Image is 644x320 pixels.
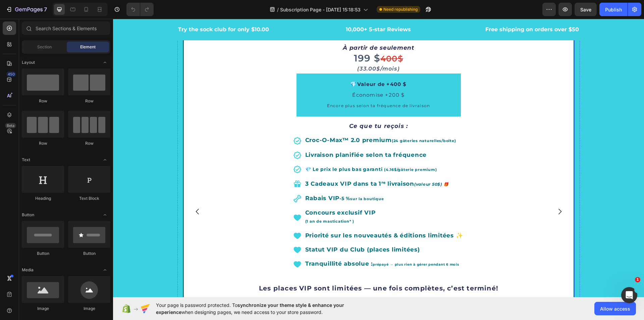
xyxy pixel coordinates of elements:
iframe: Design area [113,19,644,297]
input: Search Sections & Elements [22,21,110,35]
button: Carousel Next Arrow [437,183,456,202]
div: Row [68,98,110,104]
span: / [277,6,279,13]
span: -5 % [226,177,237,183]
p: Concours exclusif VIP [192,190,350,207]
p: Priorité sur les nouveautés & éditions limitées ✨ [192,213,350,221]
span: 1 [635,277,640,282]
div: Heading [22,195,64,201]
span: Toggle open [100,265,110,275]
span: synchronize your theme style & enhance your experience [156,302,344,315]
div: Row [22,140,64,146]
p: Rabais VIP [192,176,350,184]
div: Text Block [68,195,110,201]
p: 7 [44,5,47,13]
span: 💎 [237,62,293,68]
p: Les places VIP sont limitées — une fois complètes, c’est terminé! [77,266,454,274]
p: Livraison planifiée selon ta fréquence [192,132,350,140]
span: Toggle open [100,154,110,165]
div: Publish [605,6,622,13]
p: Tranquillité absolue : [192,241,350,250]
div: Beta [5,123,16,128]
i: Ce que tu reçois : [236,104,295,110]
iframe: Intercom live chat [621,287,637,303]
s: 400$ [267,35,290,45]
strong: Valeur de +400 $ [244,62,294,68]
span: sur la boutique [237,178,271,182]
span: 💎 Le prix le plus bas garanti [192,147,270,153]
span: (24 gâteries naturelles/boîte) [279,120,343,124]
div: 450 [6,72,16,77]
button: Publish [599,3,628,16]
p: Croc-O-Max™ 2.0 premium [192,118,350,126]
button: 7 [3,3,50,16]
span: Économise +200 $ [239,73,291,79]
span: Toggle open [100,210,110,220]
span: prépayé → plus rien à gérer pendant 6 mois [260,243,346,248]
span: Toggle open [100,57,110,68]
div: Image [68,306,110,312]
span: Element [80,44,96,50]
button: Allow access [594,302,636,315]
p: 3 Cadeaux VIP dans ta 1ʳᵉ livraison [192,161,350,170]
p: Statut VIP du Club (places limitées) [192,227,350,235]
span: Save [580,7,591,12]
span: Your page is password protected. To when designing pages, we need access to your store password. [156,302,370,316]
i: (33.00$/mois) [244,47,287,53]
div: Button [22,250,64,257]
span: Button [22,212,34,218]
div: Image [22,306,64,312]
i: (valeur 50$) 🎁 [301,163,336,168]
span: (1 an de mastication* ) [192,200,241,205]
span: Encore plus selon ta fréquence de livraison [214,84,317,89]
span: Subscription Page - [DATE] 15:18:53 [280,6,361,13]
span: Media [22,267,34,273]
div: Button [68,250,110,257]
span: (4.16$/gâterie premium) [271,148,324,153]
span: Allow access [600,305,630,312]
button: Save [575,3,597,16]
span: Need republishing [383,6,418,12]
span: Section [37,44,52,50]
div: Row [68,140,110,146]
span: 199 $ [241,34,267,45]
div: Row [22,98,64,104]
span: Text [22,157,30,163]
span: Layout [22,59,35,65]
div: Undo/Redo [126,3,154,16]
